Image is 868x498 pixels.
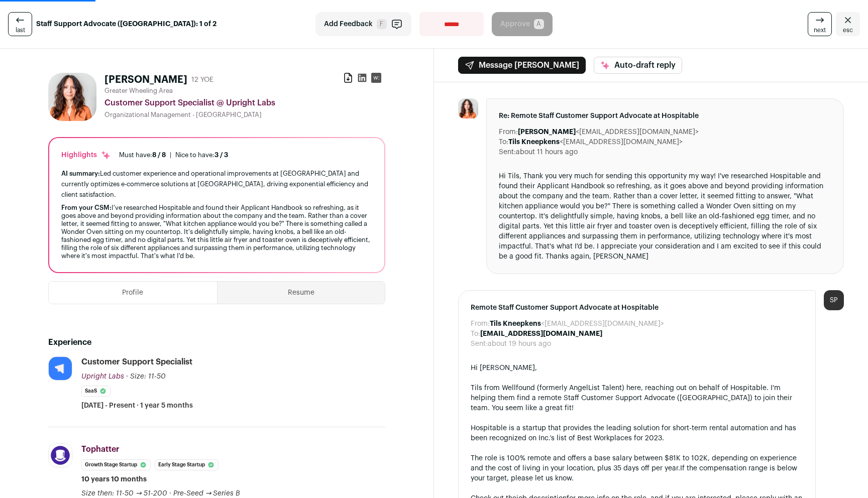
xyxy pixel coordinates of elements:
[480,330,602,337] b: [EMAIL_ADDRESS][DOMAIN_NAME]
[458,98,478,118] img: a41eddab8b7b16f028558c1274c73c0d79b6f1ca4755970f138a41b1587701e1
[324,19,373,29] span: Add Feedback
[61,150,111,160] div: Highlights
[49,282,217,304] button: Profile
[49,357,72,380] img: 6bf1ce85b6ed422fef7fe59260ffaa248515bbc1bce45f7468ea2e68097d1559.jpg
[824,290,844,310] div: SP
[471,363,803,373] div: Hi [PERSON_NAME],
[119,151,166,159] div: Must have:
[81,386,111,397] li: SaaS
[126,373,166,380] span: · Size: 11-50
[843,26,853,34] span: esc
[471,453,803,483] div: The role is 100% remote and offers a base salary between $81K to 102K, depending on experience an...
[218,282,385,304] button: Resume
[175,151,228,159] div: Nice to have:
[104,87,173,95] span: Greater Wheeling Area
[814,26,826,34] span: next
[471,329,480,339] dt: To:
[836,12,860,36] a: Close
[516,147,578,157] dd: about 11 hours ago
[488,339,551,349] dd: about 19 hours ago
[499,127,518,137] dt: From:
[214,152,228,158] span: 3 / 3
[48,73,96,121] img: a41eddab8b7b16f028558c1274c73c0d79b6f1ca4755970f138a41b1587701e1
[152,152,166,158] span: 8 / 8
[518,127,699,137] dd: <[EMAIL_ADDRESS][DOMAIN_NAME]>
[490,319,664,329] dd: <[EMAIL_ADDRESS][DOMAIN_NAME]>
[61,204,112,211] span: From your CSM:
[458,57,586,74] button: Message [PERSON_NAME]
[104,73,187,87] h1: [PERSON_NAME]
[155,459,219,470] li: Early Stage Startup
[119,151,228,159] ul: |
[81,373,124,380] span: Upright Labs
[471,319,490,329] dt: From:
[36,19,216,29] strong: Staff Support Advocate ([GEOGRAPHIC_DATA]): 1 of 2
[49,444,72,467] img: c67524474e4cc104db83f1f012d1e90d1e4a5f42179b785b00d77b395737c730.jpg
[499,111,831,121] span: Re: Remote Staff Customer Support Advocate at Hospitable
[471,383,803,413] div: Tils from Wellfound (formerly AngelList Talent) here, reaching out on behalf of Hospitable. I'm h...
[315,12,411,36] button: Add Feedback F
[471,339,488,349] dt: Sent:
[499,147,516,157] dt: Sent:
[48,336,385,348] h2: Experience
[808,12,832,36] a: next
[471,303,803,313] span: Remote Staff Customer Support Advocate at Hospitable
[81,445,120,453] span: Tophatter
[104,97,385,109] div: Customer Support Specialist @ Upright Labs
[377,19,387,29] span: F
[81,356,192,367] div: Customer Support Specialist
[81,459,151,470] li: Growth Stage Startup
[490,320,541,327] b: Tils Kneepkens
[499,137,508,147] dt: To:
[594,57,682,74] button: Auto-draft reply
[471,423,803,443] div: Hospitable is a startup that provides the leading solution for short-term rental automation and h...
[61,204,372,260] div: I've researched Hospitable and found their Applicant Handbook so refreshing, as it goes above and...
[508,139,560,146] b: Tils Kneepkens
[16,26,25,34] span: last
[8,12,32,36] a: last
[61,170,100,177] span: AI summary:
[104,111,385,119] div: Organizational Management - [GEOGRAPHIC_DATA]
[499,171,831,262] div: Hi Tils, Thank you very much for sending this opportunity my way! I've researched Hospitable and ...
[508,137,683,147] dd: <[EMAIL_ADDRESS][DOMAIN_NAME]>
[518,129,576,136] b: [PERSON_NAME]
[81,474,147,484] span: 10 years 10 months
[81,401,193,411] span: [DATE] - Present · 1 year 5 months
[61,168,372,200] div: Led customer experience and operational improvements at [GEOGRAPHIC_DATA] and currently optimizes...
[173,490,241,497] span: Pre-Seed → Series B
[191,75,213,85] div: 12 YOE
[81,490,167,497] span: Size then: 11-50 → 51-200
